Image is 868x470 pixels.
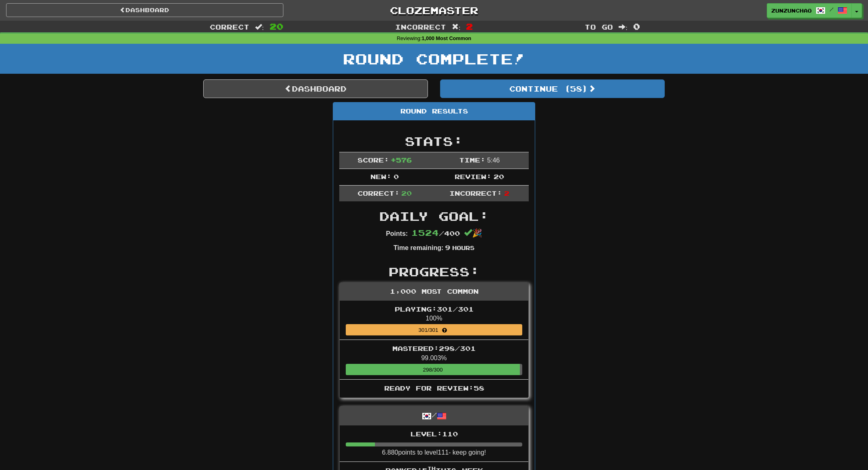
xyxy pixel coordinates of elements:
[395,23,446,31] span: Incorrect
[395,305,474,313] span: Playing: 301 / 301
[340,340,528,380] li: 99.003%
[419,327,450,333] small: 301 / 301
[339,209,529,223] h2: Daily Goal:
[464,229,482,237] span: 🎉
[270,21,283,31] span: 20
[346,324,522,335] div: Playing 301 sentences (100%)
[391,156,412,164] span: + 576
[452,23,461,30] span: :
[392,344,476,352] span: Mastered: 298 / 301
[401,189,412,197] span: 20
[767,3,852,18] a: ZunZunChao /
[411,228,439,237] span: 1524
[423,367,443,373] small: 298 / 300
[452,244,474,251] small: Hours
[411,229,460,237] span: / 400
[771,7,812,14] span: ZunZunChao
[411,430,458,438] span: Level: 110
[340,406,528,425] div: /
[3,51,865,67] h1: Round Complete!
[633,21,640,31] span: 0
[445,244,450,251] span: 9
[459,156,485,164] span: Time:
[333,103,535,120] div: Round Results
[466,21,473,31] span: 2
[357,189,400,197] span: Correct:
[830,6,834,12] span: /
[340,425,528,462] li: 6.880 points to level 111 - keep going!
[210,23,249,31] span: Correct
[394,173,399,180] span: 0
[440,79,665,98] button: Continue (58)
[449,189,502,197] span: Incorrect:
[422,36,471,41] strong: 1,000 Most Common
[455,173,491,180] span: Review:
[386,230,408,237] strong: Points:
[619,23,628,30] span: :
[346,364,520,375] div: Mastered 298 sentences (99.003%)
[487,157,500,164] span: 5 : 46
[394,244,443,251] strong: Time remaining:
[6,3,283,17] a: Dashboard
[203,79,428,98] a: Dashboard
[255,23,264,30] span: :
[340,301,528,340] li: 100%
[585,23,613,31] span: To go
[339,135,529,148] h2: Stats:
[504,189,509,197] span: 2
[357,156,389,164] span: Score:
[340,283,528,301] div: 1,000 Most Common
[296,3,573,17] a: Clozemaster
[494,173,504,180] span: 20
[370,173,391,180] span: New:
[384,384,484,392] span: Ready for Review: 58
[339,265,529,278] h2: Progress:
